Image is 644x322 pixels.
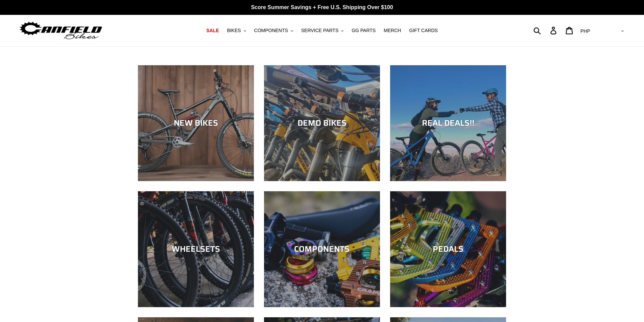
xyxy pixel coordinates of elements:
a: MERCH [380,26,404,35]
button: SERVICE PARTS [298,26,347,35]
a: REAL DEALS!! [390,65,506,181]
div: PEDALS [390,244,506,254]
div: REAL DEALS!! [390,118,506,128]
a: GIFT CARDS [406,26,441,35]
div: WHEELSETS [138,244,254,254]
a: COMPONENTS [264,191,380,307]
span: SERVICE PARTS [301,28,338,33]
div: DEMO BIKES [264,118,380,128]
img: Canfield Bikes [19,20,103,41]
span: COMPONENTS [254,28,288,33]
a: WHEELSETS [138,191,254,307]
div: NEW BIKES [138,118,254,128]
span: BIKES [227,28,241,33]
button: COMPONENTS [251,26,296,35]
div: COMPONENTS [264,244,380,254]
span: GIFT CARDS [409,28,438,33]
a: NEW BIKES [138,65,254,181]
a: SALE [203,26,222,35]
button: BIKES [223,26,249,35]
a: PEDALS [390,191,506,307]
input: Search [537,23,554,38]
span: SALE [206,28,219,33]
span: GG PARTS [352,28,376,33]
a: DEMO BIKES [264,65,380,181]
a: GG PARTS [348,26,379,35]
span: MERCH [384,28,401,33]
